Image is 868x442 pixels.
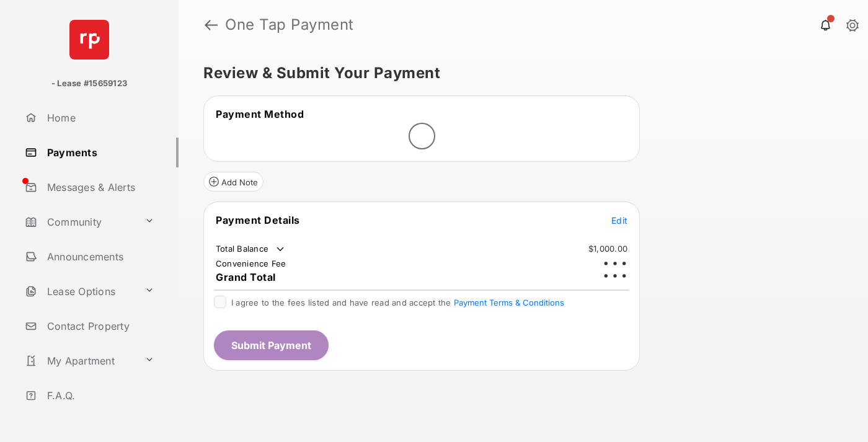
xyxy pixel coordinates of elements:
[216,214,300,226] span: Payment Details
[231,298,564,307] span: I agree to the fees listed and have read and accept the
[51,77,127,90] p: - Lease #15659123
[216,271,276,283] span: Grand Total
[20,346,139,376] a: My Apartment
[588,243,628,254] td: $1,000.00
[611,215,627,226] span: Edit
[20,103,179,133] a: Home
[216,108,304,120] span: Payment Method
[20,242,179,272] a: Announcements
[454,298,564,307] button: I agree to the fees listed and have read and accept the
[203,172,263,192] button: Add Note
[20,276,139,306] a: Lease Options
[69,20,109,60] img: svg+xml;base64,PHN2ZyB4bWxucz0iaHR0cDovL3d3dy53My5vcmcvMjAwMC9zdmciIHdpZHRoPSI2NCIgaGVpZ2h0PSI2NC...
[20,381,179,410] a: F.A.Q.
[215,258,287,269] td: Convenience Fee
[214,330,329,360] button: Submit Payment
[215,243,286,255] td: Total Balance
[20,207,139,237] a: Community
[611,214,627,226] button: Edit
[20,172,179,202] a: Messages & Alerts
[203,66,833,81] h5: Review & Submit Your Payment
[20,138,179,167] a: Payments
[20,311,179,341] a: Contact Property
[225,17,354,32] strong: One Tap Payment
